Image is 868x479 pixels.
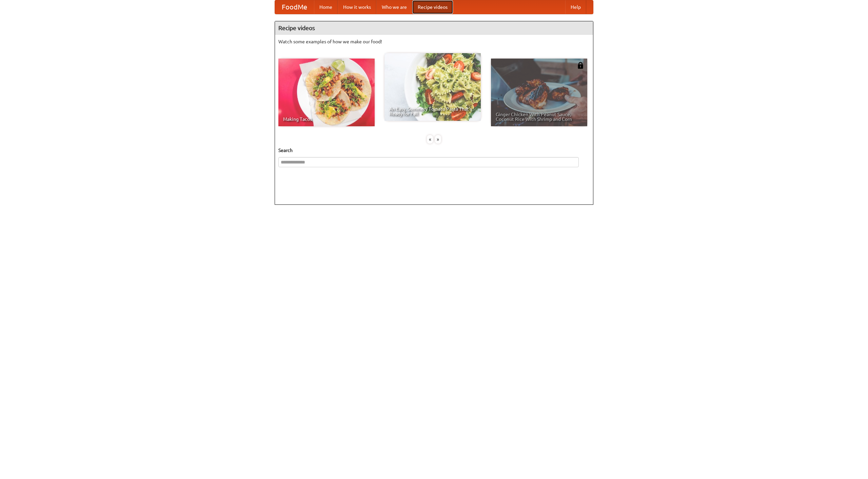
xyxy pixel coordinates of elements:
span: An Easy, Summery Tomato Pasta That's Ready for Fall [389,107,476,116]
img: 483408.png [577,62,584,69]
h5: Search [278,147,590,154]
a: An Easy, Summery Tomato Pasta That's Ready for Fall [384,53,481,121]
a: Recipe videos [412,0,453,14]
p: Watch some examples of how we make our food! [278,38,590,45]
a: Home [314,0,338,14]
h4: Recipe videos [275,21,593,35]
div: » [435,135,441,144]
span: Making Tacos [283,117,370,122]
a: FoodMe [275,0,314,14]
a: Who we are [376,0,412,14]
a: How it works [338,0,376,14]
a: Making Tacos [278,59,375,126]
a: Help [565,0,586,14]
div: « [427,135,433,144]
